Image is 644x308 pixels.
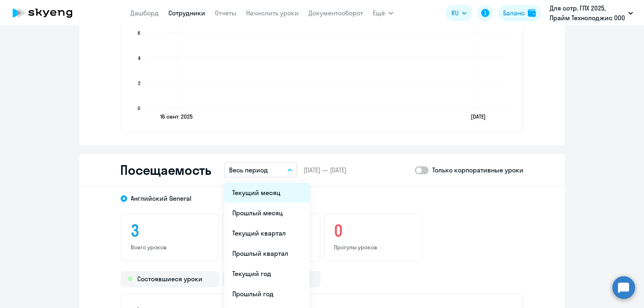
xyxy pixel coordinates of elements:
div: Прогулы [222,271,321,287]
text: 0 [138,105,140,111]
a: Отчеты [215,9,237,17]
a: Дашборд [131,9,159,17]
text: 4 [138,55,140,61]
button: Весь период [224,162,297,178]
a: Сотрудники [169,9,206,17]
p: Прогулы уроков [334,244,412,251]
img: balance [528,9,536,17]
p: Весь период [229,165,268,175]
h3: 3 [131,221,208,240]
p: Только корпоративные уроки [433,165,524,175]
span: Ещё [373,8,385,18]
p: Для сотр. ГПХ 2025, Прайм Технолоджис ООО [550,3,625,23]
div: Состоявшиеся уроки [121,271,219,287]
p: Всего уроков [131,244,208,251]
h2: Посещаемость [121,162,211,178]
span: Английский General [131,194,192,203]
a: Документооборот [309,9,363,17]
a: Начислить уроки [247,9,299,17]
text: 2 [138,80,140,86]
text: 16 сент. 2025 [160,113,192,120]
div: Баланс [503,8,525,18]
button: Для сотр. ГПХ 2025, Прайм Технолоджис ООО [546,3,637,23]
span: RU [451,8,459,18]
button: Балансbalance [498,5,541,21]
text: [DATE] [470,113,485,120]
text: 6 [138,30,140,36]
button: RU [446,5,472,21]
span: [DATE] — [DATE] [304,166,346,174]
button: Ещё [373,5,393,21]
h3: 0 [334,221,412,240]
